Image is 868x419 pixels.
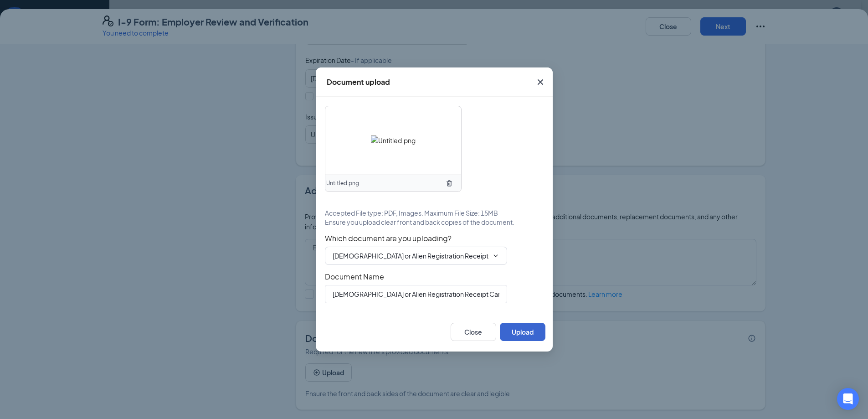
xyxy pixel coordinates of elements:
svg: TrashOutline [446,180,453,187]
span: Which document are you uploading? [325,234,544,243]
div: Document upload [327,77,390,87]
img: Untitled.png [371,135,416,145]
button: TrashOutline [442,176,457,191]
button: Close [451,323,496,341]
span: Document Name [325,272,544,281]
div: Open Intercom Messenger [837,388,859,410]
input: Select document type [333,251,488,261]
button: Close [528,67,553,97]
span: Accepted File type: PDF, Images. Maximum File Size: 15MB [325,208,498,217]
svg: ChevronDown [492,252,499,259]
span: Ensure you upload clear front and back copies of the document. [325,217,514,227]
input: Enter document name [325,285,507,303]
span: Untitled.png [326,179,359,188]
button: Upload [500,323,545,341]
svg: Cross [535,77,546,88]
